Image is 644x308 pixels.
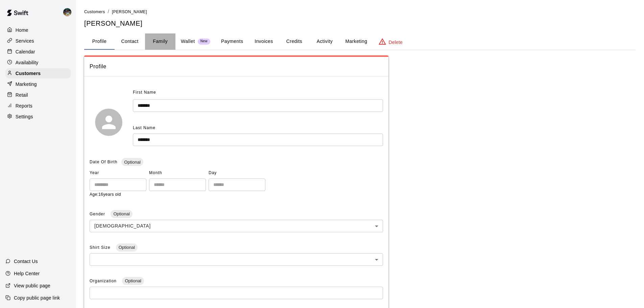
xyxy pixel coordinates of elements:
[112,9,147,14] span: [PERSON_NAME]
[90,212,106,216] span: Gender
[5,79,71,89] a: Marketing
[16,48,35,55] p: Calendar
[14,270,40,277] p: Help Center
[248,33,279,50] button: Invoices
[5,68,71,78] a: Customers
[16,81,37,88] p: Marketing
[16,113,33,120] p: Settings
[108,8,109,15] li: /
[209,168,265,179] span: Day
[16,59,39,66] p: Availability
[84,9,105,14] a: Customers
[133,87,156,98] span: First Name
[149,168,206,179] span: Month
[14,282,50,289] p: View public page
[121,160,143,165] span: Optional
[5,112,71,122] a: Settings
[90,168,146,179] span: Year
[340,33,373,50] button: Marketing
[14,258,38,265] p: Contact Us
[63,8,71,16] img: Nolan Gilbert
[198,39,210,44] span: New
[84,9,105,14] span: Customers
[84,19,636,28] h5: [PERSON_NAME]
[84,8,636,16] nav: breadcrumb
[133,125,156,130] span: Last Name
[111,211,132,216] span: Optional
[62,5,76,19] div: Nolan Gilbert
[16,102,32,109] p: Reports
[16,38,34,44] p: Services
[145,33,175,50] button: Family
[5,101,71,111] a: Reports
[14,294,60,301] p: Copy public page link
[5,47,71,57] a: Calendar
[389,39,403,46] p: Delete
[16,70,41,77] p: Customers
[16,92,28,98] p: Retail
[90,220,383,232] div: [DEMOGRAPHIC_DATA]
[181,38,195,45] p: Wallet
[5,57,71,68] a: Availability
[122,278,144,283] span: Optional
[309,33,340,50] button: Activity
[115,33,145,50] button: Contact
[90,245,112,250] span: Shirt Size
[90,279,118,283] span: Organization
[16,27,28,33] p: Home
[90,160,117,164] span: Date Of Birth
[279,33,309,50] button: Credits
[5,25,71,35] a: Home
[90,192,121,197] span: Age: 16 years old
[84,33,115,50] button: Profile
[84,33,636,50] div: basic tabs example
[216,33,248,50] button: Payments
[5,36,71,46] a: Services
[116,245,138,250] span: Optional
[90,62,383,71] span: Profile
[5,90,71,100] a: Retail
